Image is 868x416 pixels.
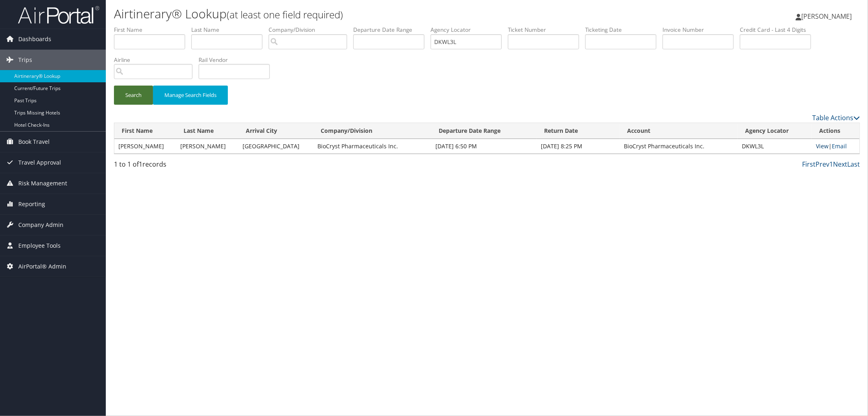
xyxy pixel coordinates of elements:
[431,26,508,34] label: Agency Locator
[227,8,343,21] small: (at least one field required)
[18,50,32,70] span: Trips
[114,139,176,154] td: [PERSON_NAME]
[812,123,859,139] th: Actions
[812,139,859,154] td: |
[738,123,812,139] th: Agency Locator: activate to sort column ascending
[238,139,314,154] td: [GEOGRAPHIC_DATA]
[114,56,199,64] label: Airline
[191,26,269,34] label: Last Name
[537,139,620,154] td: [DATE] 8:25 PM
[176,139,238,154] td: [PERSON_NAME]
[812,113,860,122] a: Table Actions
[18,236,61,256] span: Employee Tools
[816,160,829,169] a: Prev
[738,139,812,154] td: DKWL3L
[740,26,817,34] label: Credit Card - Last 4 Digits
[620,139,738,154] td: BioCryst Pharmaceuticals Inc.
[353,26,431,34] label: Departure Date Range
[18,215,63,235] span: Company Admin
[238,123,314,139] th: Arrival City: activate to sort column ascending
[114,26,191,34] label: First Name
[537,123,620,139] th: Return Date: activate to sort column ascending
[18,5,99,24] img: airportal-logo.png
[114,5,611,22] h1: Airtinerary® Lookup
[847,160,860,169] a: Last
[662,26,740,34] label: Invoice Number
[18,152,61,173] span: Travel Approval
[114,86,153,105] button: Search
[816,142,829,150] a: View
[313,139,431,154] td: BioCryst Pharmaceuticals Inc.
[829,160,833,169] a: 1
[18,132,50,152] span: Book Travel
[114,123,176,139] th: First Name: activate to sort column ascending
[139,160,142,169] span: 1
[431,123,537,139] th: Departure Date Range: activate to sort column ascending
[833,160,847,169] a: Next
[585,26,662,34] label: Ticketing Date
[114,159,291,173] div: 1 to 1 of records
[796,4,860,29] a: [PERSON_NAME]
[18,29,51,49] span: Dashboards
[176,123,238,139] th: Last Name: activate to sort column descending
[313,123,431,139] th: Company/Division
[431,139,537,154] td: [DATE] 6:50 PM
[18,256,66,277] span: AirPortal® Admin
[18,194,45,214] span: Reporting
[832,142,847,150] a: Email
[620,123,738,139] th: Account: activate to sort column ascending
[802,160,816,169] a: First
[269,26,353,34] label: Company/Division
[801,12,852,21] span: [PERSON_NAME]
[153,86,228,105] button: Manage Search Fields
[18,173,67,194] span: Risk Management
[199,56,276,64] label: Rail Vendor
[508,26,585,34] label: Ticket Number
